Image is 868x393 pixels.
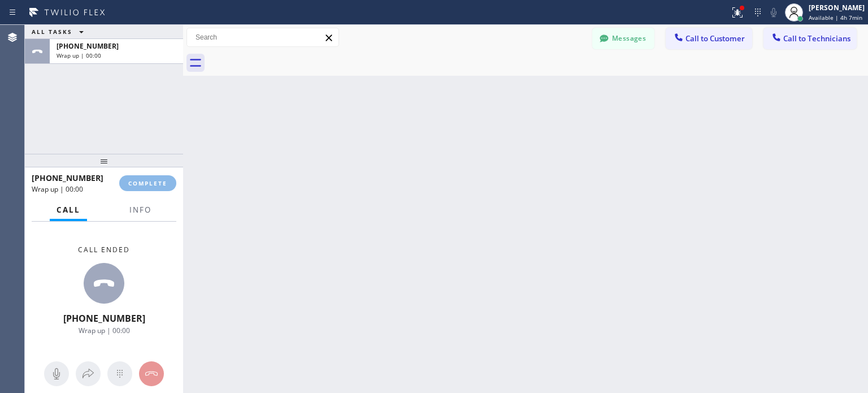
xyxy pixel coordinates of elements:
button: Call to Technicians [763,28,857,49]
button: Info [123,199,158,221]
button: COMPLETE [119,175,176,191]
button: Hang up [139,361,164,386]
span: Call to Technicians [783,33,850,44]
span: Call to Customer [685,33,745,44]
span: [PHONE_NUMBER] [32,172,103,183]
span: Call [57,205,80,215]
button: Open directory [76,361,101,386]
button: Mute [766,5,782,20]
span: Call ended [78,245,130,254]
input: Search [187,28,338,46]
button: Open dialpad [107,361,132,386]
span: Available | 4h 7min [809,14,862,21]
span: Info [129,205,151,215]
span: [PHONE_NUMBER] [63,312,145,325]
span: COMPLETE [128,179,167,187]
div: [PERSON_NAME] [809,3,865,12]
button: Messages [592,28,654,49]
button: Call to Customer [666,28,752,49]
button: ALL TASKS [25,25,95,38]
span: Wrap up | 00:00 [79,326,130,335]
span: Wrap up | 00:00 [57,51,101,59]
button: Call [50,199,87,221]
span: ALL TASKS [32,28,72,36]
span: [PHONE_NUMBER] [57,41,119,51]
button: Mute [44,361,69,386]
span: Wrap up | 00:00 [32,184,83,194]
